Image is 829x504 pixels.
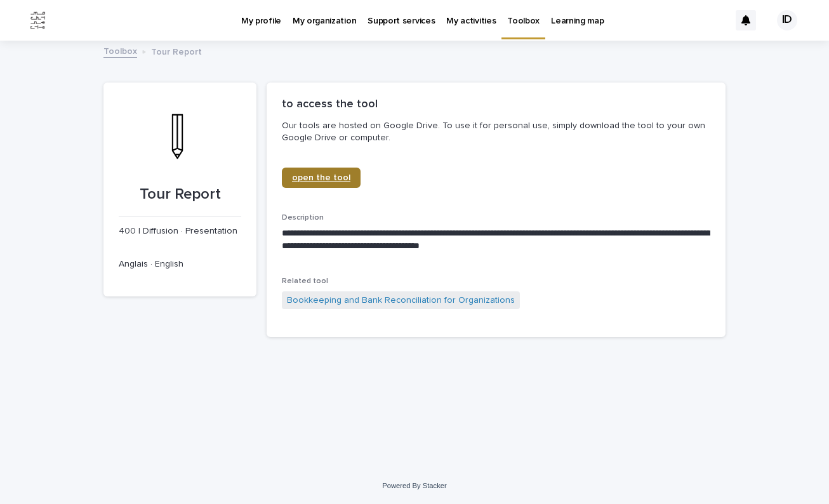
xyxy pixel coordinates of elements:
span: Related tool [282,277,328,285]
a: Powered By Stacker [382,482,446,489]
p: Anglais · English [119,258,241,271]
p: 400 | Diffusion · Presentation [119,225,241,238]
p: Tour Report [151,44,202,58]
img: Jx8JiDZqSLW7pnA6nIo1 [25,8,51,33]
a: open the tool [282,168,361,188]
div: ID [777,10,797,30]
p: Our tools are hosted on Google Drive. To use it for personal use, simply download the tool to you... [282,120,705,143]
span: Description [282,214,324,222]
a: Bookkeeping and Bank Reconciliation for Organizations [287,294,515,307]
p: Tour Report [119,185,241,204]
h2: to access the tool [282,98,378,112]
a: Toolbox [103,43,137,58]
span: open the tool [292,173,350,182]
